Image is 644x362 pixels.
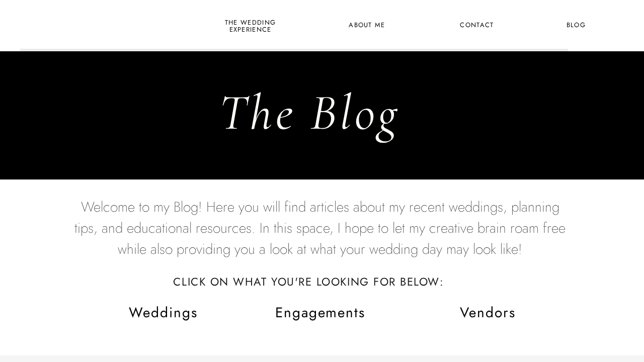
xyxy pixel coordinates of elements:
[128,304,198,321] a: Weddings
[460,302,516,323] span: Vendors
[129,302,198,323] span: Weddings
[557,19,595,32] a: Blog
[223,19,278,32] a: the wedding experience
[71,197,569,272] p: Welcome to my Blog! Here you will find articles about my recent weddings, planning tips, and educ...
[275,302,366,323] span: Engagements
[163,272,454,282] h3: Click on what you're looking for below:
[458,19,496,32] a: Contact
[271,304,370,321] a: Engagements
[438,304,537,321] a: Vendors
[343,19,391,32] a: About Me
[219,83,426,148] h1: The Blog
